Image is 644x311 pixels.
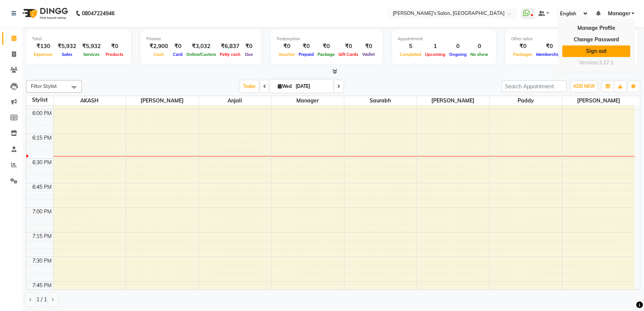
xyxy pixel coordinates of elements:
div: ₹5,932 [55,42,79,51]
div: Finance [146,36,255,42]
div: ₹6,837 [218,42,242,51]
input: 2025-09-03 [293,81,331,92]
span: Services [81,52,102,57]
span: Manager [271,96,344,105]
span: Wallet [360,52,377,57]
a: Manage Profile [562,22,630,34]
div: ₹5,932 [79,42,104,51]
span: Voucher [277,52,297,57]
div: 6:45 PM [31,183,53,191]
span: Package [316,52,337,57]
div: ₹0 [297,42,316,51]
div: Total [32,36,125,42]
span: Saurabh [344,96,417,105]
span: Wed [276,83,293,89]
div: 6:30 PM [31,159,53,166]
span: Sales [60,52,74,57]
div: ₹0 [511,42,534,51]
div: ₹0 [534,42,564,51]
div: ₹0 [104,42,125,51]
div: Appointment [398,36,490,42]
a: Sign out [562,45,630,57]
button: ADD NEW [571,81,597,92]
div: 5 [398,42,423,51]
span: Card [171,52,184,57]
div: 0 [447,42,468,51]
div: 6:15 PM [31,134,53,142]
span: Petty cash [218,52,242,57]
div: ₹0 [360,42,377,51]
input: Search Appointment [502,80,567,92]
span: [PERSON_NAME] [562,96,635,105]
div: ₹0 [242,42,255,51]
span: Expenses [32,52,55,57]
div: ₹0 [316,42,337,51]
div: ₹3,032 [184,42,218,51]
div: 0 [468,42,490,51]
span: [PERSON_NAME] [417,96,489,105]
div: ₹130 [32,42,55,51]
span: [PERSON_NAME] [126,96,199,105]
div: 7:00 PM [31,208,53,216]
span: Filter Stylist [31,83,57,89]
span: AKASH [54,96,126,105]
div: 6:00 PM [31,110,53,117]
a: Change Password [562,34,630,45]
span: Anjali [199,96,271,105]
span: Products [104,52,125,57]
div: 7:15 PM [31,232,53,240]
span: Upcoming [423,52,447,57]
div: 7:30 PM [31,257,53,265]
div: ₹0 [277,42,297,51]
div: 7:45 PM [31,282,53,289]
span: Manager [608,10,630,18]
span: Gift Cards [337,52,360,57]
div: Other sales [511,36,632,42]
div: Version:3.17.1 [562,57,630,68]
div: ₹2,900 [146,42,171,51]
span: No show [468,52,490,57]
div: ₹0 [337,42,360,51]
span: Cash [152,52,166,57]
div: ₹0 [171,42,184,51]
span: ADD NEW [573,83,595,89]
span: Online/Custom [184,52,218,57]
span: 1 / 1 [36,296,47,304]
img: logo [19,3,70,24]
div: 1 [423,42,447,51]
span: Prepaid [297,52,316,57]
div: Redemption [277,36,377,42]
span: Paddy [490,96,562,105]
div: Stylist [26,96,53,104]
b: 08047224946 [82,3,115,24]
span: Memberships [534,52,564,57]
span: Due [243,52,255,57]
span: Completed [398,52,423,57]
span: Packages [511,52,534,57]
span: Ongoing [447,52,468,57]
span: Today [240,80,259,92]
